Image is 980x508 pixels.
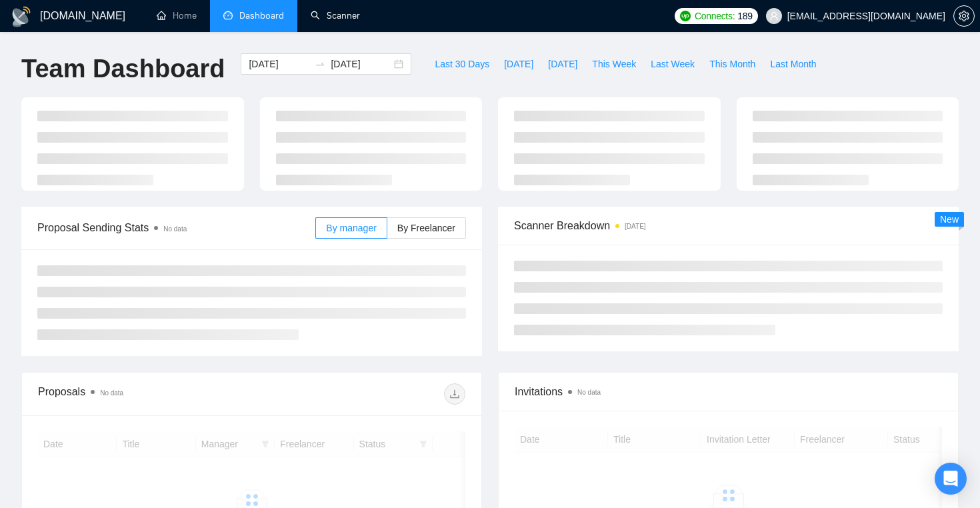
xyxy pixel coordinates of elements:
input: End date [331,57,391,71]
button: Last Week [643,53,702,75]
span: This Month [709,57,755,71]
span: Invitations [515,383,942,400]
a: setting [953,11,975,21]
button: [DATE] [497,53,541,75]
span: Connects: [695,9,735,23]
span: By Freelancer [397,223,455,233]
span: dashboard [223,11,233,20]
span: Last Week [651,57,695,71]
span: By manager [326,223,376,233]
span: Last 30 Days [435,57,489,71]
span: Last Month [770,57,816,71]
span: setting [954,11,974,21]
span: swap-right [315,59,325,69]
a: homeHome [157,10,197,21]
button: Last 30 Days [427,53,497,75]
a: searchScanner [311,10,360,21]
button: setting [953,5,975,27]
span: No data [577,389,601,396]
span: Dashboard [239,10,284,21]
span: New [940,214,959,225]
span: No data [100,389,123,397]
img: logo [11,6,32,27]
time: [DATE] [625,223,645,230]
button: This Week [585,53,643,75]
span: 189 [737,9,752,23]
span: Proposal Sending Stats [37,219,315,236]
h1: Team Dashboard [21,53,225,85]
span: to [315,59,325,69]
span: [DATE] [504,57,533,71]
span: This Week [592,57,636,71]
input: Start date [249,57,309,71]
img: upwork-logo.png [680,11,691,21]
button: This Month [702,53,763,75]
button: Last Month [763,53,823,75]
span: [DATE] [548,57,577,71]
span: No data [163,225,187,233]
button: [DATE] [541,53,585,75]
div: Open Intercom Messenger [935,463,967,495]
span: user [769,11,779,21]
div: Proposals [38,383,252,405]
span: Scanner Breakdown [514,217,943,234]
